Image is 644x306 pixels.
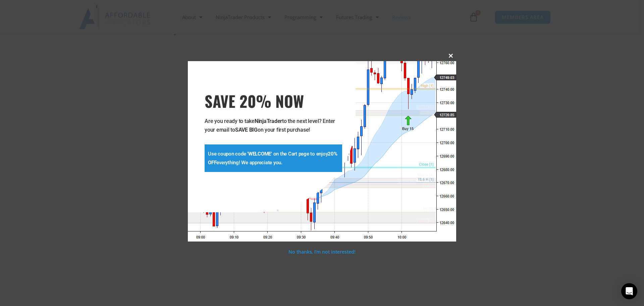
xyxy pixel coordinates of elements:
p: Use coupon code ' ' on the Cart page to enjoy everything! We appreciate you. [208,149,339,167]
a: No thanks, I’m not interested! [288,249,355,255]
span: SAVE 20% NOW [205,91,342,110]
p: Are you ready to take to the next level? Enter your email to on your first purchase! [205,117,342,134]
strong: SAVE BIG [235,127,258,133]
div: Open Intercom Messenger [621,283,637,299]
strong: 20% OFF [208,151,337,166]
strong: NinjaTrader [255,118,282,124]
strong: WELCOME [248,151,271,157]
